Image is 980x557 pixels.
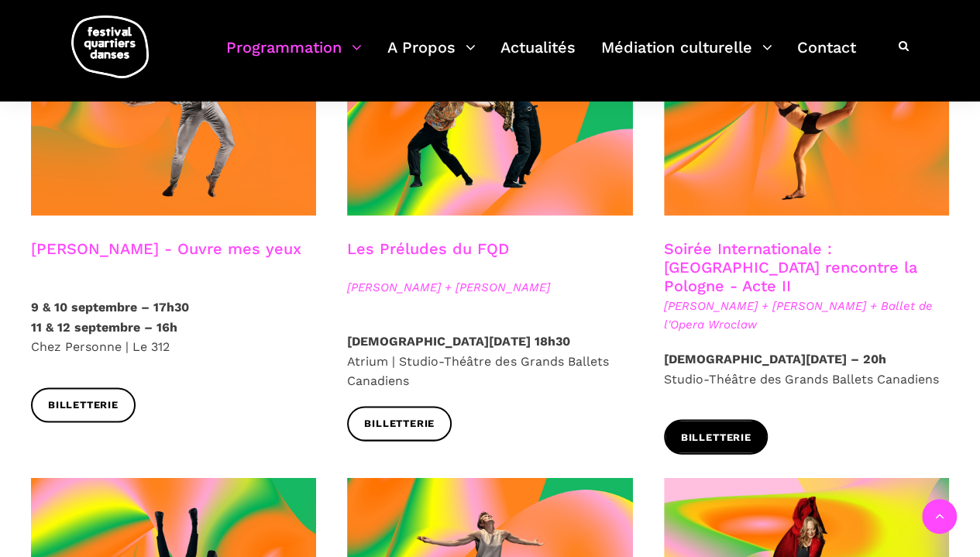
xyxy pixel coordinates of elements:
span: [PERSON_NAME] + [PERSON_NAME] + Ballet de l'Opera Wroclaw [664,296,949,333]
span: [PERSON_NAME] + [PERSON_NAME] [347,277,632,296]
span: Billetterie [364,415,435,432]
a: Les Préludes du FQD [347,239,509,257]
a: [PERSON_NAME] - Ouvre mes yeux [31,239,301,257]
a: A Propos [387,34,476,80]
a: Actualités [500,34,576,80]
p: Studio-Théâtre des Grands Ballets Canadiens [664,349,949,388]
a: Billetterie [347,406,452,441]
a: Contact [797,34,856,80]
span: Billetterie [681,429,751,445]
p: Atrium | Studio-Théâtre des Grands Ballets Canadiens [347,331,632,390]
strong: [DEMOGRAPHIC_DATA][DATE] 18h30 [347,333,569,348]
span: Billetterie [48,397,119,413]
strong: [DEMOGRAPHIC_DATA][DATE] – 20h [664,351,886,366]
a: Billetterie [664,419,769,454]
a: Billetterie [31,387,136,422]
p: Chez Personne | Le 312 [31,297,316,356]
a: Programmation [226,34,362,80]
a: Médiation culturelle [601,34,772,80]
img: logo-fqd-med [71,15,149,78]
a: Soirée Internationale : [GEOGRAPHIC_DATA] rencontre la Pologne - Acte II [664,239,917,294]
strong: 9 & 10 septembre – 17h30 11 & 12 septembre – 16h [31,299,189,334]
